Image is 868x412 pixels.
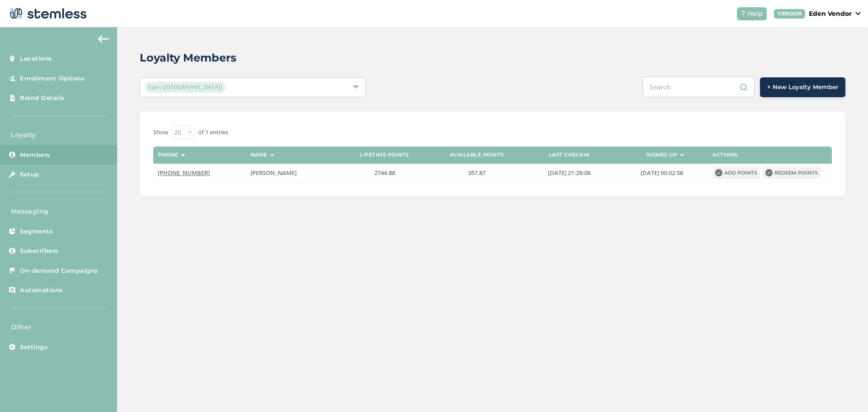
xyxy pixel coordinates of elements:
img: icon-sort-1e1d7615.svg [181,154,185,156]
span: Subscribers [20,246,58,256]
img: icon-sort-1e1d7615.svg [680,154,684,156]
span: Segments [20,227,53,236]
label: Lifetime points [360,152,409,158]
img: logo-dark-0685b13c.svg [7,5,87,23]
button: + New Loyalty Member [760,77,845,97]
div: VENDOR [774,9,805,19]
label: Signed up [646,152,678,158]
span: Brand Details [20,94,65,103]
label: 2744.88 [343,169,426,177]
label: Show [153,128,168,137]
label: (918) 752-9280 [158,169,241,177]
span: Settings [20,343,47,352]
label: 2024-09-08 00:02:58 [620,169,703,177]
span: Help [748,9,763,19]
span: 2744.88 [374,169,395,177]
span: [DATE] 00:02:58 [641,169,683,177]
span: Setup [20,170,39,179]
label: CLAY HARJO [250,169,334,177]
span: Members [20,151,50,160]
label: Available points [450,152,504,158]
span: Enrollment Options [20,74,85,83]
img: icon-help-white-03924b79.svg [741,11,746,16]
img: icon-arrow-back-accent-c549486e.svg [98,35,109,43]
label: 2025-09-18 21:29:06 [528,169,611,177]
label: of 1 entries [198,128,228,137]
h2: Loyalty Members [140,50,236,66]
label: 357.87 [435,169,519,177]
span: [DATE] 21:29:06 [548,169,590,177]
img: icon_down-arrow-small-66adaf34.svg [855,12,861,15]
iframe: Chat Widget [823,369,868,412]
img: icon-sort-1e1d7615.svg [270,154,274,156]
input: Search [643,77,755,97]
span: [PHONE_NUMBER] [158,169,210,177]
p: Eden Vendor [809,9,852,19]
button: Add points [712,166,760,179]
label: Phone [158,152,178,158]
span: Automations [20,286,63,295]
span: + New Loyalty Member [767,83,838,92]
label: Name [250,152,267,158]
span: 357.87 [468,169,486,177]
span: Eden ([GEOGRAPHIC_DATA]) [145,82,226,93]
button: Redeem points [763,166,821,179]
label: Last checkin [549,152,590,158]
span: Locations [20,54,52,63]
span: [PERSON_NAME] [250,169,297,177]
span: On-demand Campaigns [20,266,98,275]
th: Actions [708,147,832,164]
